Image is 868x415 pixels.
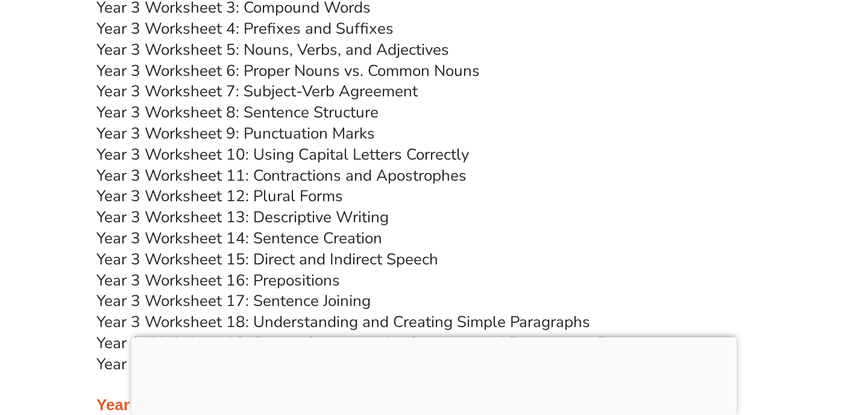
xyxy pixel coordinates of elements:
a: Year 3 Worksheet 4: Prefixes and Suffixes [96,18,394,39]
a: Year 3 Worksheet 6: Proper Nouns vs. Common Nouns [96,60,480,81]
a: Year 3 Worksheet 14: Sentence Creation [96,228,382,249]
a: Year 3 Worksheet 13: Descriptive Writing [96,207,389,228]
a: Year 3 Worksheet 5: Nouns, Verbs, and Adjectives [96,39,449,60]
a: Year 3 Worksheet 15: Direct and Indirect Speech [96,249,438,270]
iframe: Advertisement [131,337,737,412]
a: Year 3 Worksheet 16: Prepositions [96,270,340,291]
a: Year 3 Worksheet 9: Punctuation Marks [96,123,375,144]
a: Year 3 Worksheet 18: Understanding and Creating Simple Paragraphs [96,311,590,332]
a: Year 3 Worksheet 12: Plural Forms [96,186,343,207]
a: Year 3 Worksheet 7: Subject-Verb Agreement [96,81,418,102]
a: Year 3 Worksheet 8: Sentence Structure [96,102,379,123]
a: Year 3 Worksheet 19: Editing Sentences for Grammar and Punctuation Errors [96,332,638,354]
a: Year 3 Worksheet 20: Exploring Similes and Metaphors [96,354,486,375]
a: Year 3 Worksheet 10: Using Capital Letters Correctly [96,144,469,165]
a: Year 3 Worksheet 17: Sentence Joining [96,290,371,311]
a: Year 3 Worksheet 11: Contractions and Apostrophes [96,165,467,186]
iframe: Chat Widget [661,279,868,415]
